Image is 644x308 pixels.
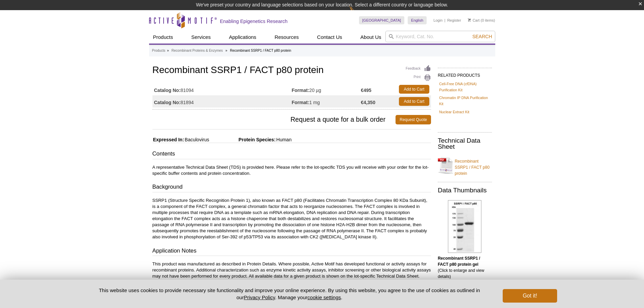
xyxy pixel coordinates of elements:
img: Change Here [349,5,367,21]
a: Add to Cart [399,85,429,94]
li: (0 items) [468,16,495,24]
a: About Us [356,31,385,44]
img: Recombinant SSRP1 / FACT p80 protein gel [448,200,481,253]
a: Recombinant SSRP1 / FACT p80 protein [438,154,492,176]
li: | [445,16,446,24]
h3: Background [152,183,431,192]
strong: €495 [361,87,371,93]
a: Request Quote [396,115,431,124]
a: Products [149,31,177,44]
a: Register [447,18,461,23]
h2: Enabling Epigenetics Research [220,18,288,24]
h2: RELATED PRODUCTS [438,68,492,80]
h3: Application Notes [152,247,431,256]
strong: €4,350 [361,99,375,105]
td: 1 mg [292,95,361,108]
span: Search [472,34,492,39]
a: English [408,16,427,24]
span: Expressed In: [152,137,184,142]
h2: Data Thumbnails [438,187,492,193]
a: Contact Us [313,31,346,44]
td: 81094 [152,83,292,95]
a: Cart [468,18,480,23]
button: Search [470,33,494,40]
p: This product was manufactured as described in Protein Details. Where possible, Active Motif has d... [152,261,431,279]
strong: Format: [292,87,309,93]
a: Products [152,48,165,54]
a: Applications [225,31,260,44]
a: Privacy Policy [244,294,275,300]
button: cookie settings [307,294,341,300]
td: 20 µg [292,83,361,95]
p: This website uses cookies to provide necessary site functionality and improve your online experie... [87,287,492,301]
input: Keyword, Cat. No. [385,31,495,42]
strong: Catalog No: [154,99,181,105]
p: A representative Technical Data Sheet (TDS) is provided here. Please refer to the lot-specific TD... [152,164,431,176]
img: Your Cart [468,18,471,22]
li: » [167,49,169,52]
a: [GEOGRAPHIC_DATA] [359,16,405,24]
p: (Click to enlarge and view details) [438,255,492,280]
span: Protein Species: [211,137,276,142]
a: Cell-Free DNA (cfDNA) Purification Kit [439,81,491,93]
h3: Contents [152,150,431,159]
a: Add to Cart [399,97,429,106]
a: Resources [270,31,303,44]
span: Baculovirus [184,137,209,142]
strong: Catalog No: [154,87,181,93]
a: Login [433,18,443,23]
span: Request a quote for a bulk order [152,115,396,124]
a: Recombinant Proteins & Enzymes [171,48,223,54]
b: Recombinant SSRP1 / FACT p80 protein gel [438,256,480,267]
strong: Format: [292,99,309,105]
button: Got it! [503,289,557,303]
h1: Recombinant SSRP1 / FACT p80 protein [152,65,431,76]
h2: Technical Data Sheet [438,138,492,150]
td: 81894 [152,95,292,108]
li: Recombinant SSRP1 / FACT p80 protein [230,49,291,52]
p: SSRP1 (Structure Specific Recognition Protein 1), also known as FACT p80 (Facilitates Chromatin T... [152,197,431,240]
li: » [225,49,228,52]
a: Print [406,74,431,81]
a: Chromatin IP DNA Purification Kit [439,95,491,107]
a: Services [187,31,215,44]
a: Nuclear Extract Kit [439,109,469,115]
a: Feedback [406,65,431,72]
span: Human [276,137,291,142]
